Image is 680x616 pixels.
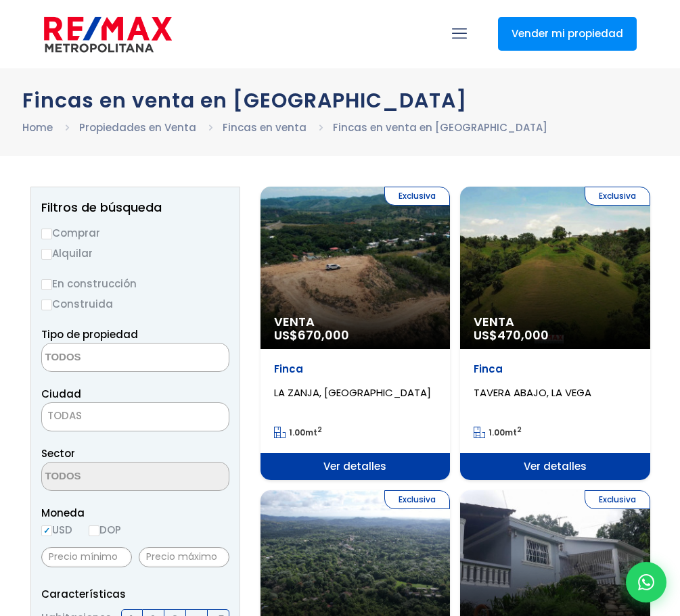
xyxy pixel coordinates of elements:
h2: Filtros de búsqueda [41,201,229,214]
span: Sector [41,446,75,460]
label: DOP [89,521,121,538]
p: Finca [474,362,637,376]
input: Alquilar [41,249,52,260]
a: Home [22,120,53,135]
sup: 2 [317,425,322,435]
h1: Fincas en venta en [GEOGRAPHIC_DATA] [22,89,658,112]
textarea: Search [42,463,173,492]
a: Fincas en venta [223,120,307,135]
span: 1.00 [289,427,305,438]
label: Comprar [41,224,229,241]
a: Propiedades en Venta [79,120,196,135]
span: LA ZANJA, [GEOGRAPHIC_DATA] [274,385,431,400]
span: US$ [474,327,549,343]
input: USD [41,525,52,536]
span: 1.00 [489,427,505,438]
label: USD [41,521,72,538]
span: Ver detalles [260,453,451,480]
span: 670,000 [298,327,349,343]
img: remax-metropolitana-logo [44,14,172,55]
label: En construcción [41,275,229,292]
span: Exclusiva [384,490,450,509]
span: Exclusiva [585,187,650,206]
label: Alquilar [41,245,229,262]
input: DOP [89,525,99,536]
a: Exclusiva Venta US$470,000 Finca TAVERA ABAJO, LA VEGA 1.00mt2 Ver detalles [460,187,650,480]
span: Exclusiva [384,187,450,206]
span: 470,000 [497,327,549,343]
input: Precio máximo [139,547,229,567]
a: Vender mi propiedad [498,17,637,51]
span: US$ [274,327,349,343]
span: Venta [274,315,437,329]
p: Finca [274,362,437,376]
a: mobile menu [448,22,471,45]
span: mt [474,427,522,438]
span: TODAS [42,406,229,425]
textarea: Search [42,343,173,373]
span: Exclusiva [585,490,650,509]
span: Moneda [41,504,229,521]
label: Construida [41,295,229,312]
a: Exclusiva Venta US$670,000 Finca LA ZANJA, [GEOGRAPHIC_DATA] 1.00mt2 Ver detalles [260,187,451,480]
span: Venta [474,315,637,329]
p: Características [41,586,229,602]
li: Fincas en venta en [GEOGRAPHIC_DATA] [333,119,547,136]
input: En construcción [41,279,52,290]
span: Ciudad [41,387,81,401]
span: TAVERA ABAJO, LA VEGA [474,385,591,400]
span: TODAS [41,402,229,431]
input: Construida [41,300,52,310]
span: Ver detalles [460,453,650,480]
span: TODAS [47,408,82,423]
input: Comprar [41,229,52,239]
input: Precio mínimo [41,547,132,567]
span: mt [274,427,322,438]
span: Tipo de propiedad [41,327,138,341]
sup: 2 [517,425,522,435]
